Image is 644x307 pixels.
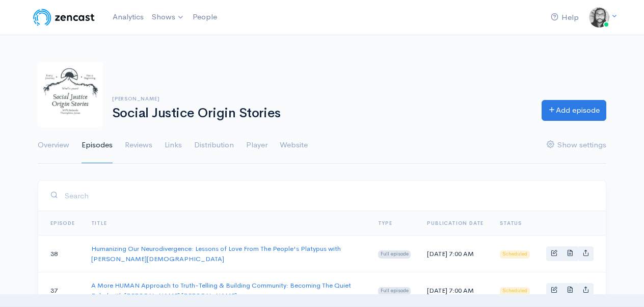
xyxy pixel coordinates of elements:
[378,250,411,259] span: Full episode
[194,127,234,164] a: Distribution
[500,220,522,226] span: Status
[109,6,148,28] a: Analytics
[112,106,529,121] h1: Social Justice Origin Stories
[542,100,606,121] a: Add episode
[500,287,530,295] span: Scheduled
[91,220,107,226] a: Title
[546,283,594,298] div: Basic example
[32,7,96,28] img: ZenCast Logo
[427,220,484,226] a: Publication date
[82,127,113,164] a: Episodes
[91,244,341,263] a: Humanizing Our Neurodivergence: Lessons of Love From The People's Platypus with [PERSON_NAME][DEM...
[500,250,530,259] span: Scheduled
[280,127,308,164] a: Website
[64,185,594,206] input: Search
[148,6,189,29] a: Shows
[246,127,267,164] a: Player
[378,220,392,226] a: Type
[38,236,83,272] td: 38
[91,281,351,300] a: A More HUMAN Approach to Truth-Telling & Building Community: Becoming The Quiet Rebel with [PERSO...
[125,127,152,164] a: Reviews
[547,7,583,29] a: Help
[165,127,182,164] a: Links
[547,127,606,164] a: Show settings
[112,96,529,101] h6: [PERSON_NAME]
[38,127,69,164] a: Overview
[589,7,609,28] img: ...
[546,246,594,261] div: Basic example
[189,6,221,28] a: People
[50,220,75,226] a: Episode
[378,287,411,295] span: Full episode
[419,236,492,272] td: [DATE] 7:00 AM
